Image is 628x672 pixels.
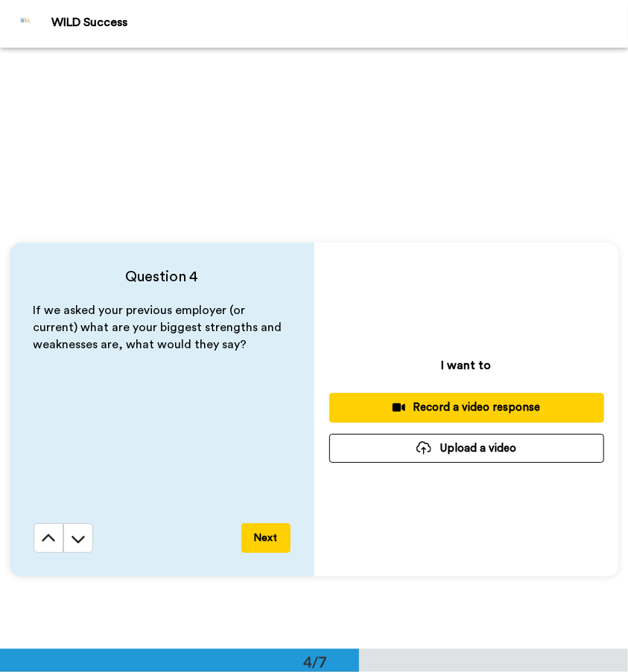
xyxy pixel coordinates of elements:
button: Upload a video [329,434,604,463]
h4: Question 4 [34,266,291,287]
div: Record a video response [341,400,592,415]
span: If we asked your previous employer (or current) what are your biggest strengths and weaknesses ar... [34,304,285,351]
button: Next [241,523,291,553]
p: I want to [442,356,492,374]
img: Profile Image [8,6,44,42]
div: 4/7 [280,651,352,672]
button: Record a video response [329,393,604,422]
div: WILD Success [51,16,627,30]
